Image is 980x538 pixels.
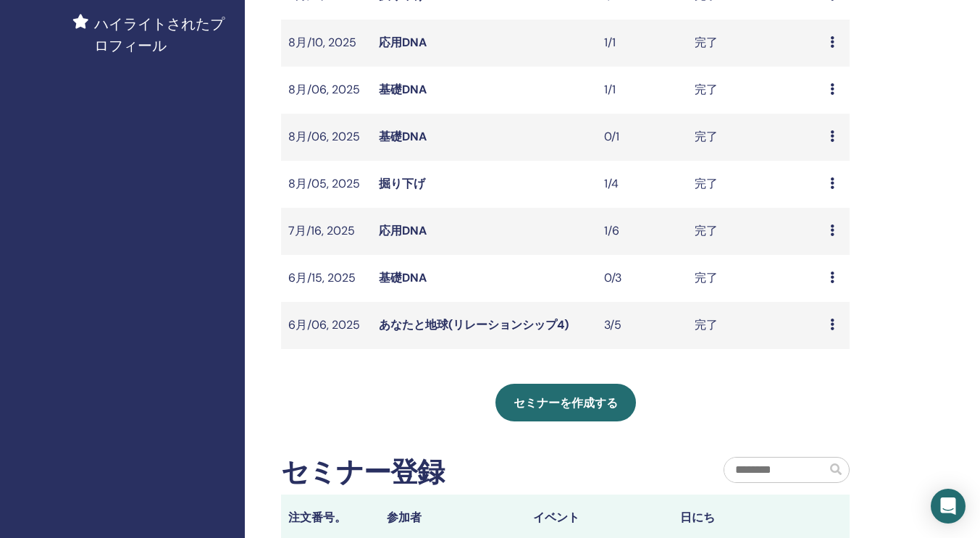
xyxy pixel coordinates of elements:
a: 基礎DNA [379,129,427,144]
td: 8月/06, 2025 [281,67,372,114]
td: 7月/16, 2025 [281,208,372,255]
a: 応用DNA [379,223,427,238]
td: 0/1 [597,114,687,161]
a: 応用DNA [379,35,427,50]
td: 8月/10, 2025 [281,20,372,67]
td: 完了 [687,302,823,349]
a: セミナーを作成する [495,384,636,421]
td: 完了 [687,114,823,161]
td: 1/4 [597,161,687,208]
span: ハイライトされたプロフィール [94,13,233,56]
a: あなたと地球(リレーションシップ4) [379,317,569,332]
td: 8月/06, 2025 [281,114,372,161]
td: 6月/15, 2025 [281,255,372,302]
td: 6月/06, 2025 [281,302,372,349]
td: 0/3 [597,255,687,302]
span: セミナーを作成する [514,395,618,411]
h2: セミナー登録 [281,456,444,489]
td: 完了 [687,67,823,114]
a: 基礎DNA [379,270,427,285]
td: 1/6 [597,208,687,255]
td: 完了 [687,161,823,208]
a: 基礎DNA [379,82,427,97]
td: 完了 [687,208,823,255]
td: 1/1 [597,20,687,67]
td: 完了 [687,255,823,302]
td: 8月/05, 2025 [281,161,372,208]
div: Open Intercom Messenger [931,489,966,524]
td: 3/5 [597,302,687,349]
a: 掘り下げ [379,176,425,191]
td: 完了 [687,20,823,67]
td: 1/1 [597,67,687,114]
